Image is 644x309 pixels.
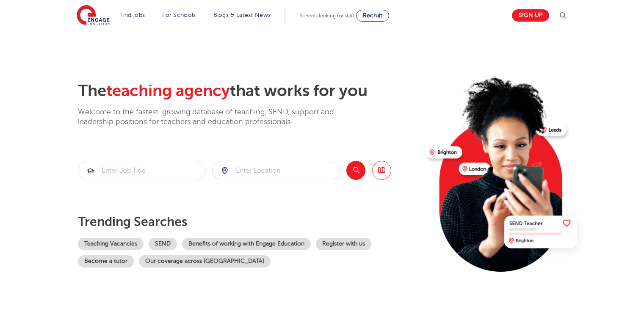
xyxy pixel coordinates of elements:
[78,81,420,101] h2: The that works for you
[120,12,145,18] a: Find jobs
[78,214,420,229] p: Trending searches
[182,238,311,250] a: Benefits of working with Engage Education
[300,13,354,19] span: Schools looking for staff
[363,12,382,19] span: Recruit
[139,255,271,268] a: Our coverage across [GEOGRAPHIC_DATA]
[77,5,110,26] img: Engage Education
[106,82,230,100] span: teaching agency
[356,10,389,22] a: Recruit
[149,238,177,250] a: SEND
[212,161,340,180] div: Submit
[78,255,134,268] a: Become a tutor
[213,12,271,18] a: Blogs & Latest News
[78,238,144,250] a: Teaching Vacancies
[78,107,357,127] p: Welcome to the fastest-growing database of teaching, SEND, support and leadership positions for t...
[346,161,365,180] button: Search
[78,161,205,180] input: Submit
[213,161,340,180] input: Submit
[78,161,206,180] div: Submit
[162,12,196,18] a: For Schools
[512,9,549,22] a: Sign up
[316,238,371,250] a: Register with us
